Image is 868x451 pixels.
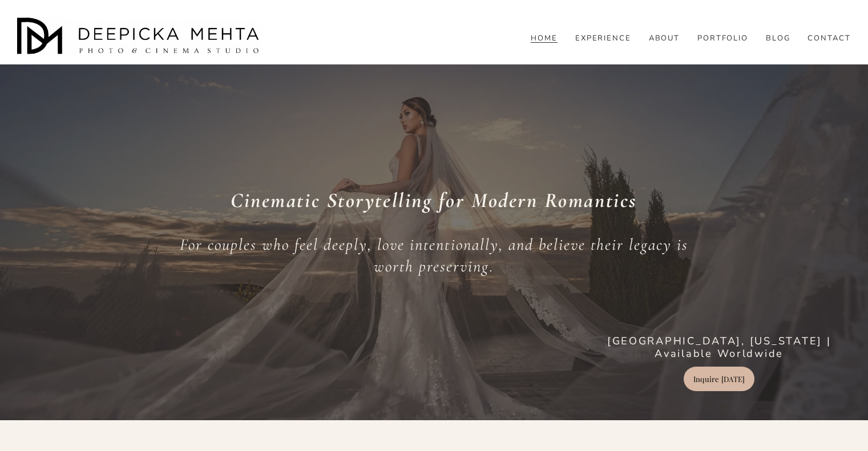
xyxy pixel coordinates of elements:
a: CONTACT [808,33,851,43]
a: ABOUT [649,33,680,43]
p: [GEOGRAPHIC_DATA], [US_STATE] | Available Worldwide [605,335,833,360]
span: BLOG [766,34,790,43]
em: Cinematic Storytelling for Modern Romantics [231,188,637,213]
em: For couples who feel deeply, love intentionally, and believe their legacy is worth preserving. [180,235,693,276]
a: HOME [531,33,558,43]
a: PORTFOLIO [697,33,749,43]
img: Austin Wedding Photographer - Deepicka Mehta Photography &amp; Cinematography [17,18,263,58]
a: folder dropdown [766,33,790,43]
a: Inquire [DATE] [684,367,754,391]
a: EXPERIENCE [575,33,632,43]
